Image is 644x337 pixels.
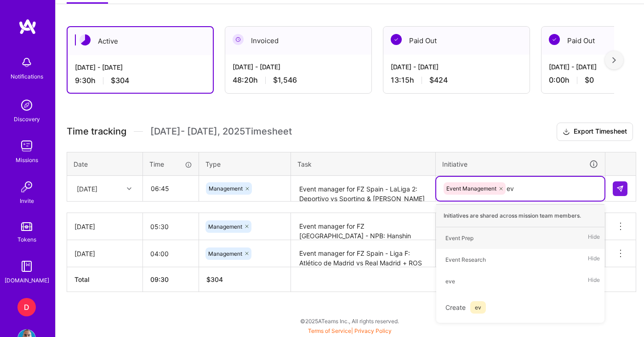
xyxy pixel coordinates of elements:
[585,75,594,85] span: $0
[208,250,242,257] span: Management
[308,327,351,334] a: Terms of Service
[74,222,135,231] div: [DATE]
[77,184,97,193] div: [DATE]
[233,34,244,45] img: Invoiced
[273,75,297,85] span: $1,546
[613,181,628,196] div: null
[391,34,402,45] img: Paid Out
[588,232,600,244] span: Hide
[143,176,198,201] input: HH:MM
[225,27,371,55] div: Invoiced
[208,223,242,230] span: Management
[21,222,32,231] img: tokens
[588,253,600,266] span: Hide
[17,178,36,196] img: Invite
[557,123,633,141] button: Export Timesheet
[143,214,199,239] input: HH:MM
[17,96,36,114] img: discovery
[470,301,486,314] span: ev
[391,75,522,85] div: 13:15 h
[206,275,223,283] span: $ 304
[68,27,213,55] div: Active
[111,76,129,85] span: $304
[354,327,392,334] a: Privacy Policy
[291,152,436,176] th: Task
[143,267,199,292] th: 09:30
[445,233,473,243] div: Event Prep
[292,241,434,266] textarea: Event manager for FZ Spain - Liga F: Atlético de Madrid vs Real Madrid + ROS prep
[233,75,364,85] div: 48:20 h
[17,257,36,275] img: guide book
[308,327,392,334] span: |
[143,242,199,266] input: HH:MM
[441,297,600,318] div: Create
[67,267,143,292] th: Total
[292,214,434,239] textarea: Event manager for FZ [GEOGRAPHIC_DATA] - NPB: Hanshin Tigers vs Hiroshima Carp + ROS prep
[612,57,616,63] img: right
[616,185,624,192] img: Submit
[16,155,38,165] div: Missions
[17,298,36,316] div: D
[80,34,91,45] img: Active
[233,62,364,72] div: [DATE] - [DATE]
[17,53,36,72] img: bell
[15,298,38,316] a: D
[391,62,522,72] div: [DATE] - [DATE]
[74,249,135,258] div: [DATE]
[149,159,192,169] div: Time
[75,76,205,85] div: 9:30 h
[292,177,434,201] textarea: Event manager for FZ Spain - LaLiga 2: Deportivo vs Sporting & [PERSON_NAME] vs Valladolid + ROS ...
[150,126,292,137] span: [DATE] - [DATE] , 2025 Timesheet
[11,72,43,81] div: Notifications
[20,196,34,206] div: Invite
[209,185,243,192] span: Management
[563,127,570,137] i: icon Download
[75,62,205,72] div: [DATE] - [DATE]
[67,152,143,176] th: Date
[17,235,36,244] div: Tokens
[17,137,36,155] img: teamwork
[383,27,530,55] div: Paid Out
[436,204,604,227] div: Initiatives are shared across mission team members.
[446,185,496,192] span: Event Management
[429,75,448,85] span: $424
[5,275,49,285] div: [DOMAIN_NAME]
[55,309,644,332] div: © 2025 ATeams Inc., All rights reserved.
[199,152,291,176] th: Type
[445,255,486,264] div: Event Research
[14,114,40,124] div: Discovery
[442,159,598,169] div: Initiative
[127,186,131,191] i: icon Chevron
[549,34,560,45] img: Paid Out
[67,126,126,137] span: Time tracking
[445,276,455,286] div: eve
[18,18,37,35] img: logo
[588,275,600,287] span: Hide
